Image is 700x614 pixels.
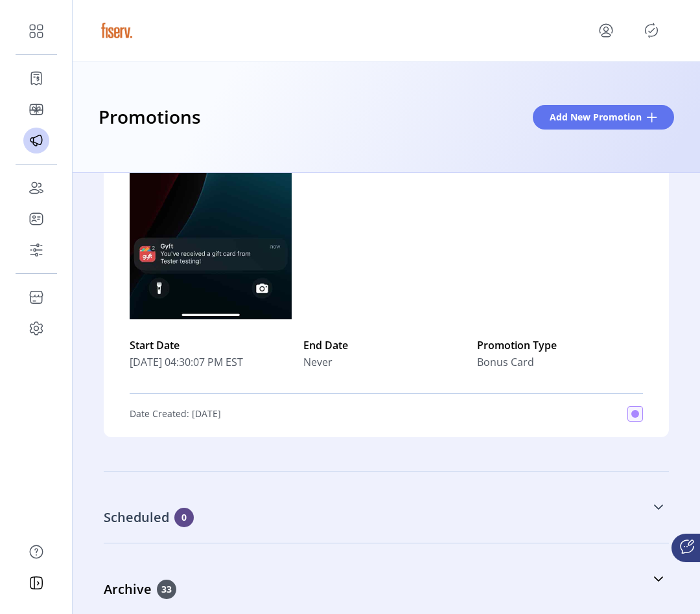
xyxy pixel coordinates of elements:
[99,12,135,49] img: logo
[477,354,534,370] span: Bonus Card
[477,337,643,353] label: Promotion Type
[303,354,332,370] span: Never
[174,508,194,527] span: 0
[130,337,296,353] label: Start Date
[533,105,674,130] button: Add New Promotion
[104,580,157,599] p: Archive
[130,354,296,370] span: [DATE] 04:30:07 PM EST
[157,580,176,599] span: 33
[104,508,174,527] p: Scheduled
[550,110,642,124] span: Add New Promotion
[104,551,669,607] a: Archive33
[104,479,669,535] a: Scheduled0
[641,20,662,41] button: Publisher Panel
[303,337,469,353] label: End Date
[596,20,616,41] button: menu
[99,103,201,131] h3: Promotions
[130,407,221,420] p: Date Created: [DATE]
